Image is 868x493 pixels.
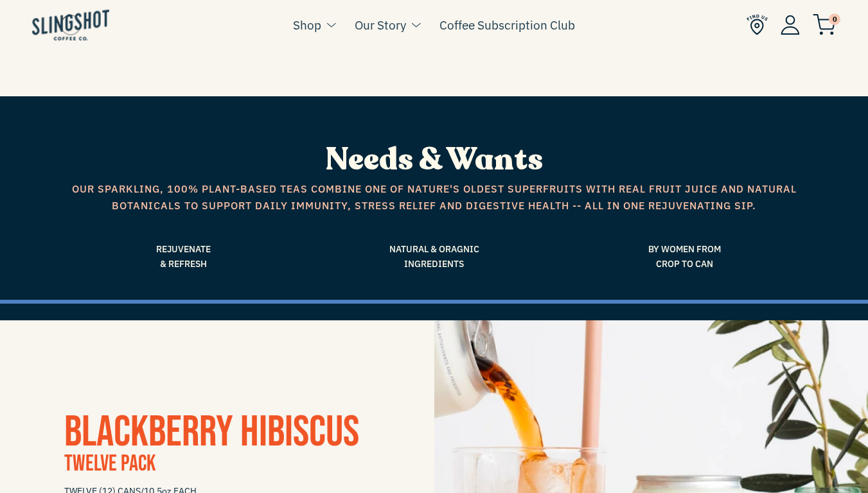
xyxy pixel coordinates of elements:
span: 0 [829,13,840,25]
a: Coffee Subscription Club [439,15,575,35]
img: Find Us [747,14,768,35]
span: Our sparkling, 100% plant-based teas combine one of nature's oldest superfruits with real fruit j... [68,181,801,214]
a: Shop [293,15,321,35]
span: Needs & Wants [325,139,543,180]
span: Natural & Oragnic Ingredients [319,242,550,271]
a: 0 [813,17,836,32]
a: Blackberry Hibiscus [64,406,359,458]
span: Twelve Pack [64,450,155,478]
span: Rejuvenate & Refresh [68,242,299,271]
a: Our Story [355,15,406,35]
img: Account [781,15,800,35]
img: cart [813,14,836,35]
span: By Women From Crop to Can [569,242,801,271]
